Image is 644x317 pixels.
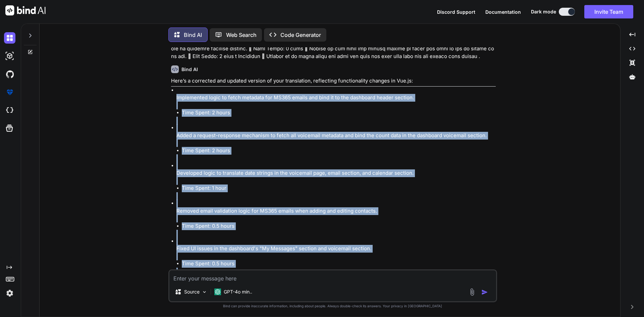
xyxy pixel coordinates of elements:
p: Bind can provide inaccurate information, including about people. Always double-check its answers.... [168,304,497,309]
img: icon [481,289,488,296]
img: Pick Models [202,289,207,295]
span: Discord Support [437,9,475,15]
img: githubDark [4,68,15,80]
img: Bind AI [5,5,46,15]
p: Here’s a corrected and updated version of your translation, reflecting functionality changes in V... [171,77,496,85]
p: Web Search [226,31,257,39]
p: Added a request-response mechanism to fetch all voicemail metadata and bind the count data in the... [176,132,496,140]
p: Source [184,288,200,295]
span: Dark mode [531,8,556,15]
img: darkChat [4,32,15,44]
p: GPT-4o min.. [224,288,252,295]
p: Bind AI [184,31,202,39]
p: Code Generator [280,31,321,39]
li: Time Spent: 2 hours [182,147,496,155]
p: Removed email validation logic for MS365 emails when adding and editing contacts. [176,207,496,215]
img: attachment [468,288,476,296]
img: GPT-4o mini [214,288,221,295]
p: Implemented logic to fetch metadata for MS365 emails and bind it to the dashboard header section. [176,94,496,102]
button: Documentation [485,8,521,15]
h6: Bind AI [181,66,198,73]
img: darkAi-studio [4,50,15,62]
button: Invite Team [584,5,633,18]
li: Time Spent: 0.5 hours [182,222,496,230]
li: Time Spent: 1 hour [182,184,496,192]
img: settings [4,287,15,299]
button: Discord Support [437,8,475,15]
span: Documentation [485,9,521,15]
p: Fixed UI issues in the dashboard's "My Messages" section and voicemail section. [176,245,496,253]
p: Developed logic to translate date strings in the voicemail page, email section, and calendar sect... [176,169,496,177]
li: Time Spent: 0.5 hours [182,260,496,268]
img: cloudideIcon [4,105,15,116]
img: premium [4,87,15,98]
li: Time Spent: 2 hours [182,109,496,117]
